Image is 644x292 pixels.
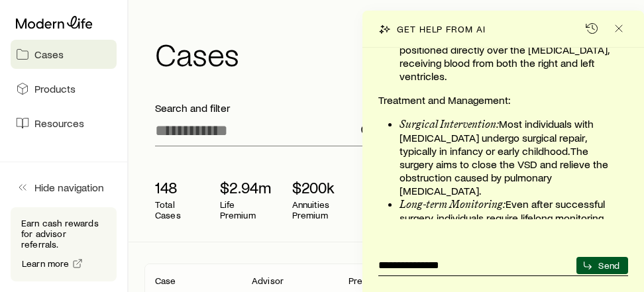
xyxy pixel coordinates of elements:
[21,218,106,250] p: Earn cash rewards for advisor referrals.
[155,38,628,70] h1: Cases
[11,207,117,281] div: Earn cash rewards for advisor referrals.Learn more
[11,40,117,69] a: Cases
[155,101,376,115] p: Search and filter
[220,178,271,197] p: $2.94m
[155,178,199,197] p: 148
[252,275,284,286] p: Advisor
[11,173,117,202] button: Hide navigation
[576,257,628,274] button: Send
[349,275,384,286] p: Premium
[292,199,360,220] p: Annuities Premium
[400,197,612,251] li: Even after successful surgery, individuals require lifelong monitoring for potential complication...
[610,19,628,38] button: Close
[397,24,486,34] p: Get help from AI
[155,275,176,286] p: Case
[220,199,271,220] p: Life Premium
[34,82,76,95] span: Products
[11,74,117,103] a: Products
[34,48,64,61] span: Cases
[11,109,117,138] a: Resources
[400,198,506,211] strong: Long-term Monitoring:
[400,117,612,197] li: Most individuals with [MEDICAL_DATA] undergo surgical repair, typically in infancy or early child...
[598,260,619,271] p: Send
[378,93,628,107] h3: Treatment and Management:
[400,29,612,83] li: The [MEDICAL_DATA] is positioned directly over the [MEDICAL_DATA], receiving blood from both the ...
[34,117,84,130] span: Resources
[292,178,360,197] p: $200k
[155,199,199,220] p: Total Cases
[34,181,104,194] span: Hide navigation
[22,259,70,268] span: Learn more
[400,118,499,130] strong: Surgical Intervention:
